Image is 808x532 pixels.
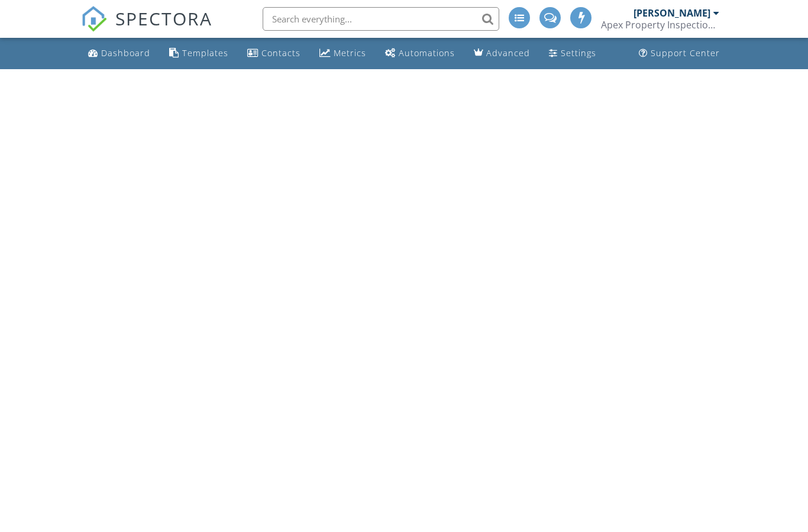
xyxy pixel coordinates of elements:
[486,47,530,59] div: Advanced
[164,43,233,64] a: Templates
[243,43,305,64] a: Contacts
[315,43,371,64] a: Metrics
[115,6,212,31] span: SPECTORA
[380,43,460,64] a: Automations (Advanced)
[182,47,228,59] div: Templates
[634,7,710,19] div: [PERSON_NAME]
[399,47,455,59] div: Automations
[561,47,596,59] div: Settings
[601,19,719,31] div: Apex Property Inspection L.L.C. Laramie
[651,47,720,59] div: Support Center
[334,47,366,59] div: Metrics
[101,47,150,59] div: Dashboard
[263,7,499,31] input: Search everything...
[544,43,601,64] a: Settings
[81,6,107,32] img: The Best Home Inspection Software - Spectora
[83,43,155,64] a: Dashboard
[634,43,725,64] a: Support Center
[469,43,535,64] a: Advanced
[81,16,212,41] a: SPECTORA
[261,47,300,59] div: Contacts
